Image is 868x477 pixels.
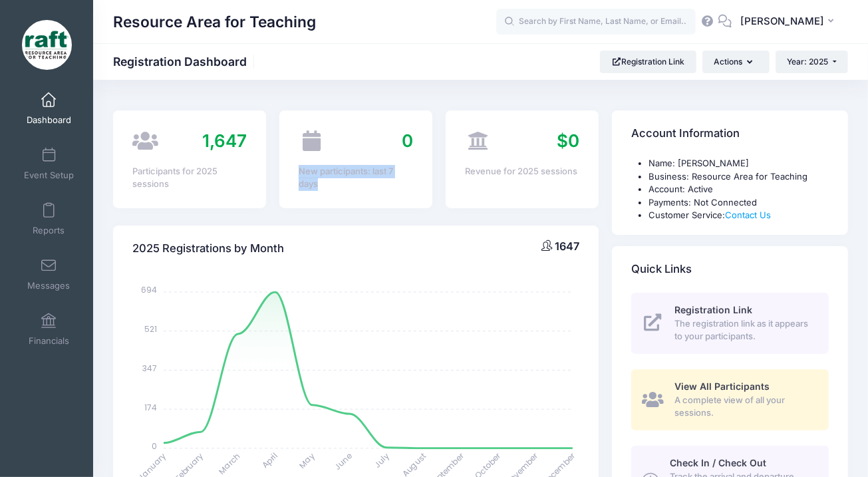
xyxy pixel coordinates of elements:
span: Registration Link [674,304,752,315]
a: Registration Link [600,51,696,73]
span: 1647 [555,239,579,253]
li: Name: [PERSON_NAME] [649,157,829,170]
span: Reports [33,225,65,236]
div: New participants: last 7 days [299,165,413,191]
span: 1,647 [202,130,247,151]
a: Event Setup [17,140,80,187]
a: View All Participants A complete view of all your sessions. [631,369,829,430]
h1: Registration Dashboard [113,55,258,69]
a: Reports [17,196,80,242]
button: Actions [702,51,769,73]
tspan: July [372,450,392,470]
div: Participants for 2025 sessions [132,165,247,191]
span: Financials [29,335,69,347]
button: [PERSON_NAME] [732,7,848,37]
a: Messages [17,251,80,297]
span: View All Participants [674,381,770,392]
img: Resource Area for Teaching [22,20,72,70]
span: Year: 2025 [788,57,829,67]
a: Registration Link The registration link as it appears to your participants. [631,293,829,354]
button: Year: 2025 [776,51,848,73]
h1: Resource Area for Teaching [113,7,316,37]
tspan: 347 [142,362,157,373]
tspan: May [297,450,317,470]
h4: Quick Links [631,250,692,288]
tspan: March [216,450,243,476]
a: Financials [17,306,80,353]
span: Dashboard [27,114,71,126]
span: Messages [27,280,70,291]
li: Account: Active [649,183,829,196]
li: Payments: Not Connected [649,196,829,210]
span: 0 [402,130,413,151]
tspan: 694 [141,284,157,295]
tspan: 0 [152,440,157,452]
li: Business: Resource Area for Teaching [649,170,829,184]
a: Dashboard [17,85,80,132]
a: Contact Us [725,210,771,220]
span: A complete view of all your sessions. [674,394,813,420]
span: [PERSON_NAME] [740,14,824,29]
tspan: 521 [144,323,157,335]
input: Search by First Name, Last Name, or Email... [496,9,696,35]
span: $0 [557,130,579,151]
span: Event Setup [24,170,74,181]
li: Customer Service: [649,209,829,222]
span: Check In / Check Out [670,457,766,468]
tspan: April [259,450,279,470]
div: Revenue for 2025 sessions [465,165,579,178]
h4: 2025 Registrations by Month [132,230,284,267]
tspan: 174 [144,401,157,412]
tspan: June [333,450,355,472]
span: The registration link as it appears to your participants. [674,317,813,343]
h4: Account Information [631,115,740,153]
